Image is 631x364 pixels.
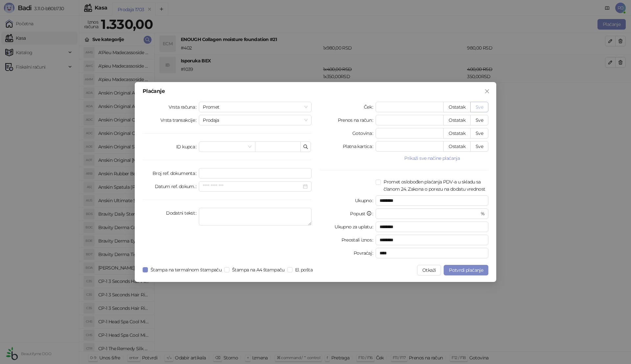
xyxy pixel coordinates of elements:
span: Štampa na A4 štampaču [229,266,287,273]
label: Vrsta transakcije [160,115,199,125]
button: Ostatak [443,141,471,152]
button: Ostatak [443,115,471,125]
label: Prenos na račun [338,115,376,125]
button: Ostatak [443,128,471,139]
button: Sve [470,115,488,125]
textarea: Dodatni tekst [199,208,312,225]
button: Prikaži sve načine plaćanja [376,154,488,162]
span: Potvrdi plaćanje [449,267,483,273]
button: Sve [470,102,488,112]
span: close [484,89,490,94]
label: Preostali iznos [341,235,376,245]
label: Ukupno [355,195,376,206]
label: Datum ref. dokum. [155,181,199,192]
label: Dodatni tekst [166,208,199,218]
span: Promet oslobođen plaćanja PDV-a u skladu sa članom 24. Zakona o porezu na dodatu vrednost [381,178,488,193]
label: ID kupca [176,141,199,152]
label: Ček [364,102,376,112]
span: Štampa na termalnom štampaču [148,266,224,273]
button: Sve [470,128,488,139]
div: Plaćanje [143,89,488,94]
input: Popust [380,209,479,219]
label: Popust [350,208,376,219]
span: Zatvori [482,89,492,94]
label: Platna kartica [343,141,376,152]
span: Prodaja [203,115,308,125]
span: El. pošta [292,266,315,273]
label: Povraćaj [354,248,376,258]
label: Vrsta računa [169,102,199,112]
button: Potvrdi plaćanje [444,265,488,275]
button: Close [482,86,492,96]
button: Otkaži [417,265,441,275]
span: Promet [203,102,308,112]
input: Broj ref. dokumenta [199,168,312,179]
label: Gotovina [352,128,376,139]
button: Ostatak [443,102,471,112]
input: Datum ref. dokum. [203,183,302,190]
button: Sve [470,141,488,152]
label: Broj ref. dokumenta [152,168,199,179]
label: Ukupno za uplatu [335,222,376,232]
